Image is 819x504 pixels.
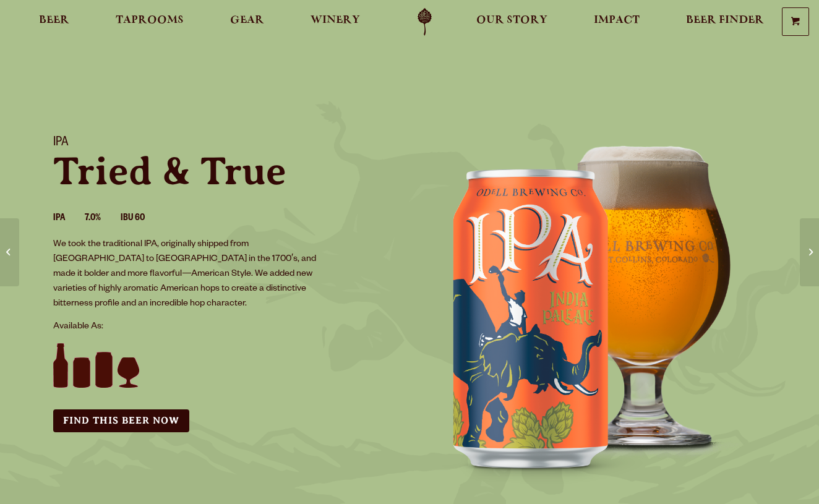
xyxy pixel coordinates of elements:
[311,15,360,25] span: Winery
[53,320,395,335] p: Available As:
[85,211,121,227] li: 7.0%
[678,8,772,36] a: Beer Finder
[116,15,184,25] span: Taprooms
[302,8,368,36] a: Winery
[222,8,272,36] a: Gear
[409,121,781,492] img: IPA can and glass
[121,211,165,227] li: IBU 60
[401,8,448,36] a: Odell Home
[53,237,327,312] p: We took the traditional IPA, originally shipped from [GEOGRAPHIC_DATA] to [GEOGRAPHIC_DATA] in th...
[108,8,192,36] a: Taprooms
[686,15,764,25] span: Beer Finder
[53,152,395,191] p: Tried & True
[31,8,77,36] a: Beer
[53,135,395,152] h1: IPA
[586,8,648,36] a: Impact
[468,8,555,36] a: Our Story
[53,211,85,227] li: IPA
[53,409,189,432] a: Find this Beer Now
[39,15,69,25] span: Beer
[230,15,264,25] span: Gear
[594,15,640,25] span: Impact
[476,15,547,25] span: Our Story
